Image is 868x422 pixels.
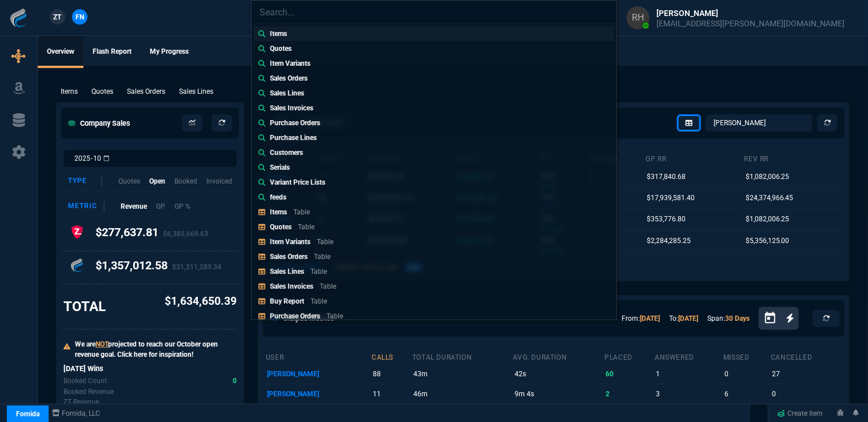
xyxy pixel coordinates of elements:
p: Purchase Lines [270,133,317,143]
p: Table [293,208,310,216]
p: Sales Invoices [270,282,313,290]
p: Items [270,29,287,39]
p: Purchase Orders [270,118,320,128]
p: Sales Invoices [270,103,313,113]
p: Table [298,223,314,231]
p: Item Variants [270,58,310,69]
p: Buy Report [270,297,304,305]
p: Table [314,253,331,261]
p: Sales Orders [270,73,308,83]
p: Purchase Orders [270,312,320,320]
p: Table [310,268,327,276]
p: Item Variants [270,238,310,246]
p: Items [270,208,287,216]
p: Customers [270,148,303,158]
p: feeds [270,192,286,202]
p: Table [310,297,327,305]
p: Quotes [270,43,292,54]
p: Serials [270,162,290,173]
p: Sales Orders [270,253,308,261]
a: Create Item [773,405,828,422]
p: Sales Lines [270,268,304,276]
a: msbcCompanyName [49,408,104,419]
input: Search... [252,1,616,23]
p: Variant Price Lists [270,177,325,188]
p: Table [320,282,336,290]
p: Quotes [270,223,292,231]
p: Table [327,312,343,320]
p: Table [317,238,333,246]
p: Sales Lines [270,88,304,98]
